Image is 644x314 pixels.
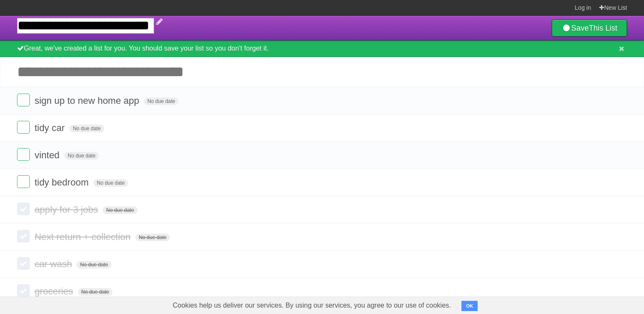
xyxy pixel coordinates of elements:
span: No due date [93,179,128,187]
label: Done [17,230,30,243]
label: Done [17,284,30,297]
b: This List [589,24,617,32]
span: tidy bedroom [34,177,91,188]
label: Done [17,175,30,188]
label: Done [17,94,30,106]
span: car wash [34,259,74,269]
button: OK [461,301,478,311]
label: Done [17,121,30,134]
label: Done [17,257,30,270]
span: vinted [34,150,62,160]
span: Next return + collection [34,231,133,242]
span: apply for 3 jobs [34,204,100,215]
span: groceries [34,286,75,297]
span: sign up to new home app [34,95,141,106]
label: Done [17,203,30,215]
span: No due date [64,152,99,160]
span: Cookies help us deliver our services. By using our services, you agree to our use of cookies. [164,297,460,314]
label: Done [17,148,30,161]
span: tidy car [34,123,67,133]
span: No due date [135,234,170,241]
span: No due date [69,125,104,132]
span: No due date [78,288,112,296]
span: No due date [144,97,178,105]
a: SaveThis List [552,20,627,37]
span: No due date [103,206,137,214]
span: No due date [77,261,111,268]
